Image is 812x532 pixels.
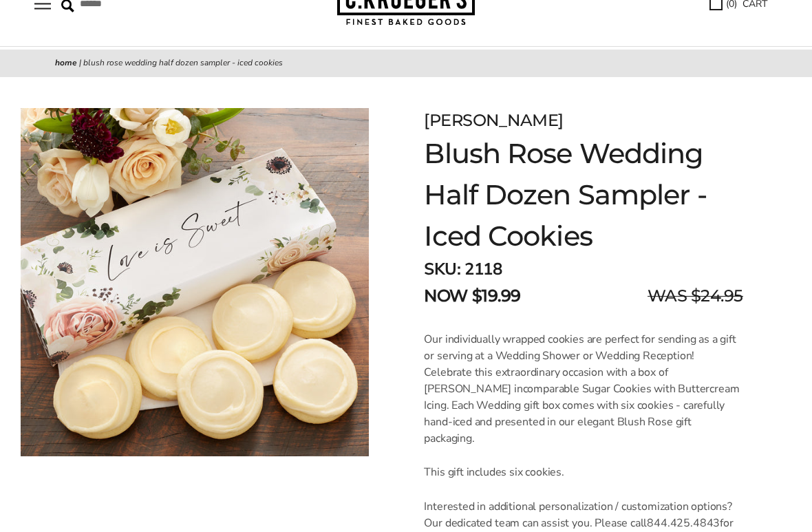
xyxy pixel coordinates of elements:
[647,516,720,531] span: 844.425.4843
[648,284,743,309] span: WAS $24.95
[55,58,77,69] a: Home
[424,134,743,257] h1: Blush Rose Wedding Half Dozen Sampler - Iced Cookies
[424,284,520,309] span: NOW $19.99
[424,109,743,134] div: [PERSON_NAME]
[424,465,743,481] p: This gift includes six cookies.
[55,57,757,71] nav: breadcrumbs
[424,259,460,281] strong: SKU:
[464,259,502,281] span: 2118
[11,480,142,521] iframe: Sign Up via Text for Offers
[83,58,283,69] span: Blush Rose Wedding Half Dozen Sampler - Iced Cookies
[21,109,369,457] img: Blush Rose Wedding Half Dozen Sampler - Iced Cookies
[424,332,743,447] p: Our individually wrapped cookies are perfect for sending as a gift or serving at a Wedding Shower...
[424,500,732,531] span: Interested in additional personalization / customization options? Our dedicated team can assist y...
[79,58,81,69] span: |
